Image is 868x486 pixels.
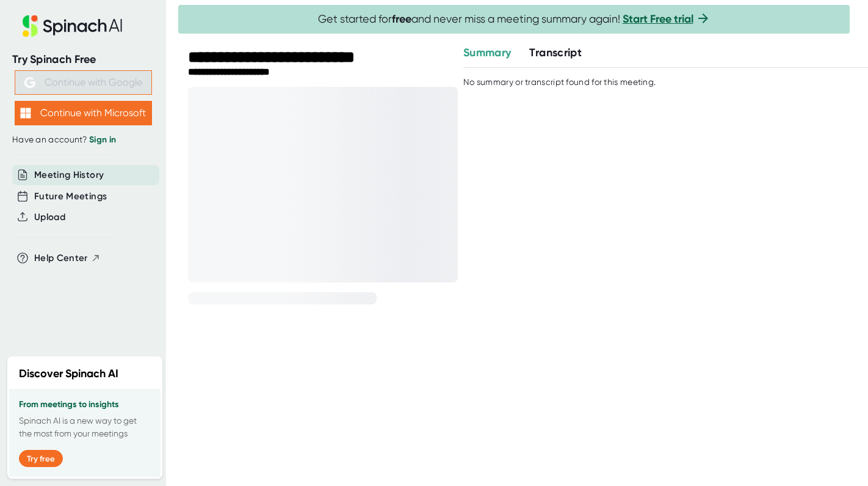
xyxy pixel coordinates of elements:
span: Transcript [529,46,582,59]
button: Meeting History [34,168,104,182]
div: Try Spinach Free [12,53,154,67]
h2: Discover Spinach AI [19,366,118,382]
div: No summary or transcript found for this meeting. [463,77,656,88]
a: Start Free trial [623,12,693,26]
button: Future Meetings [34,190,107,204]
span: Get started for and never miss a meeting summary again! [318,12,711,26]
button: Continue with Microsoft [15,101,152,125]
h3: From meetings to insights [19,400,151,410]
span: Summary [463,46,511,59]
button: Transcript [529,45,582,61]
button: Upload [34,210,65,224]
button: Try free [19,450,63,467]
div: Have an account? [12,134,154,145]
button: Continue with Google [15,70,152,95]
span: Help Center [34,251,88,265]
img: Aehbyd4JwY73AAAAAElFTkSuQmCC [24,77,35,88]
button: Help Center [34,251,101,265]
a: Sign in [89,134,116,145]
button: Summary [463,45,511,61]
b: free [392,12,411,26]
p: Spinach AI is a new way to get the most from your meetings [19,414,151,440]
